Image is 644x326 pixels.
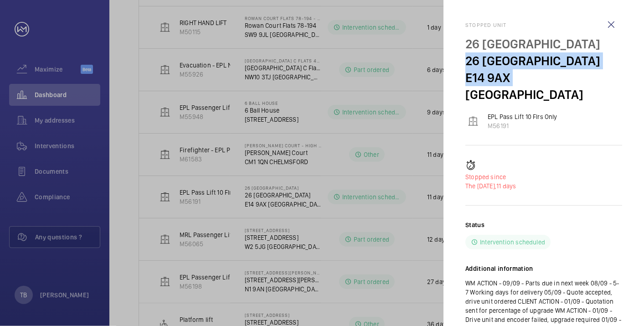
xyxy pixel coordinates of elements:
[465,264,622,273] h2: Additional information
[480,238,545,247] p: Intervention scheduled
[488,112,557,121] p: EPL Pass Lift 10 Flrs Only
[465,36,622,52] p: 26 [GEOGRAPHIC_DATA]
[488,121,557,130] p: M56191
[465,52,622,69] p: 26 [GEOGRAPHIC_DATA]
[465,182,496,190] span: The [DATE],
[465,172,622,181] p: Stopped since
[465,181,622,191] p: 11 days
[465,220,484,229] h2: Status
[465,69,622,103] p: E14 9AX [GEOGRAPHIC_DATA]
[468,116,479,127] img: elevator.svg
[465,22,622,28] h2: Stopped unit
